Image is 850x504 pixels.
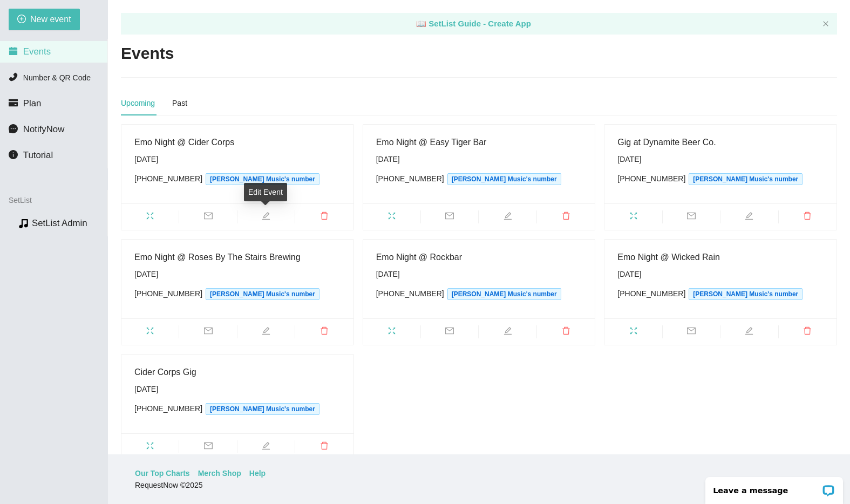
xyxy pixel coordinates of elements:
span: Events [23,46,51,57]
a: SetList Admin [32,218,87,228]
iframe: LiveChat chat widget [698,470,850,504]
span: edit [479,212,536,223]
div: [PHONE_NUMBER] [617,173,824,185]
span: info-circle [9,150,18,159]
div: [PHONE_NUMBER] [134,173,341,185]
a: Help [249,467,266,479]
span: Tutorial [23,150,53,160]
div: Emo Night @ Easy Tiger Bar [376,135,582,149]
span: mail [663,212,720,223]
div: [DATE] [617,268,824,280]
span: message [9,124,18,133]
span: fullscreen [604,212,662,223]
div: RequestNow © 2025 [135,479,820,491]
button: plus-circleNew event [9,9,80,30]
div: Past [172,97,187,109]
span: delete [779,212,837,223]
span: fullscreen [121,441,179,453]
span: fullscreen [363,212,420,223]
span: [PERSON_NAME] Music's number [206,288,319,300]
span: [PERSON_NAME] Music's number [447,173,561,185]
div: Edit Event [244,183,287,201]
span: Number & QR Code [23,73,91,82]
span: fullscreen [121,212,179,223]
span: delete [537,326,595,338]
span: mail [421,212,478,223]
span: delete [537,212,595,223]
div: [DATE] [134,153,341,165]
span: calendar [9,46,18,56]
span: NotifyNow [23,124,64,134]
div: Emo Night @ Rockbar [376,250,582,264]
span: edit [237,326,295,338]
span: mail [179,212,236,223]
span: fullscreen [604,326,662,338]
span: edit [479,326,536,338]
span: edit [237,212,295,223]
span: edit [237,441,295,453]
span: Plan [23,98,42,108]
div: [DATE] [376,268,582,280]
span: [PERSON_NAME] Music's number [206,173,319,185]
span: [PERSON_NAME] Music's number [689,288,803,300]
div: [DATE] [134,268,341,280]
span: delete [295,212,353,223]
span: mail [663,326,720,338]
div: [PHONE_NUMBER] [134,288,341,300]
span: plus-circle [17,15,26,25]
div: Emo Night @ Wicked Rain [617,250,824,264]
span: delete [779,326,837,338]
span: mail [179,441,236,453]
div: [DATE] [376,153,582,165]
a: Merch Shop [198,467,241,479]
span: delete [295,441,353,453]
span: fullscreen [363,326,420,338]
span: edit [720,326,778,338]
div: Emo Night @ Cider Corps [134,135,341,149]
div: Gig at Dynamite Beer Co. [617,135,824,149]
span: laptop [416,19,426,28]
span: mail [179,326,236,338]
span: fullscreen [121,326,179,338]
a: Our Top Charts [135,467,190,479]
div: [DATE] [134,383,341,395]
h2: Events [121,43,174,65]
span: [PERSON_NAME] Music's number [689,173,803,185]
div: Upcoming [121,97,155,109]
div: [PHONE_NUMBER] [376,173,582,185]
div: [DATE] [617,153,824,165]
span: delete [295,326,353,338]
span: close [822,21,829,27]
div: Cider Corps Gig [134,365,341,379]
a: laptop SetList Guide - Create App [416,19,531,28]
span: edit [720,212,778,223]
span: [PERSON_NAME] Music's number [447,288,561,300]
div: [PHONE_NUMBER] [376,288,582,300]
span: [PERSON_NAME] Music's number [206,403,319,415]
div: [PHONE_NUMBER] [134,403,341,415]
span: phone [9,72,18,81]
span: credit-card [9,98,18,107]
span: mail [421,326,478,338]
button: close [822,21,829,28]
span: New event [30,12,71,26]
div: Emo Night @ Roses By The Stairs Brewing [134,250,341,264]
div: [PHONE_NUMBER] [617,288,824,300]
